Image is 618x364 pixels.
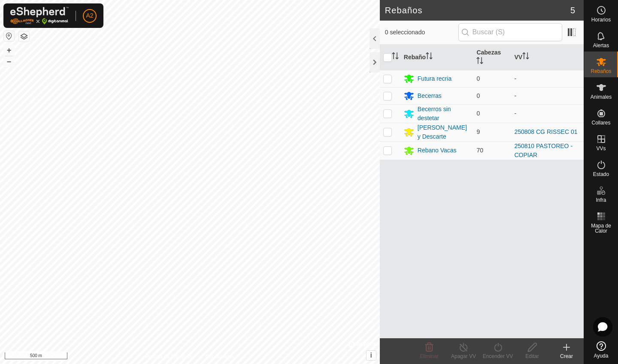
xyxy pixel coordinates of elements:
span: Mapa de Calor [586,223,616,234]
span: Ayuda [594,353,609,358]
span: 0 seleccionado [385,28,458,37]
a: 250808 CG RISSEC 01 [514,128,577,135]
span: Rebaños [591,69,611,74]
span: Infra [596,197,606,203]
span: 9 [476,128,480,135]
div: Crear [549,352,584,360]
span: VVs [596,146,606,151]
div: Becerros sin destetar [418,105,470,123]
button: – [4,56,14,67]
input: Buscar (S) [458,23,562,41]
a: Contáctenos [205,353,234,361]
span: Horarios [591,17,611,22]
span: 0 [476,92,480,99]
div: Apagar VV [446,352,481,360]
div: [PERSON_NAME] y Descarte [418,123,470,141]
span: Eliminar [420,353,438,359]
button: + [4,45,14,55]
p-sorticon: Activar para ordenar [426,54,433,61]
span: i [370,352,372,359]
button: Restablecer Mapa [4,31,14,41]
a: Ayuda [584,338,618,362]
td: - [511,104,584,123]
button: i [367,351,376,360]
p-sorticon: Activar para ordenar [476,58,483,65]
td: - [511,70,584,87]
td: - [511,87,584,104]
span: A2 [86,11,93,20]
span: 0 [476,75,480,82]
span: Collares [591,120,610,125]
img: Logo Gallagher [10,7,69,24]
a: 250810 PASTOREO - COPIAR [514,143,573,158]
div: Rebano Vacas [418,146,457,155]
a: Política de Privacidad [145,353,195,361]
th: VV [511,45,584,70]
span: Estado [593,172,609,177]
p-sorticon: Activar para ordenar [522,54,529,61]
div: Encender VV [481,352,515,360]
span: 0 [476,110,480,117]
span: 5 [570,4,575,17]
th: Rebaño [400,45,473,70]
div: Futura recria [418,74,451,83]
p-sorticon: Activar para ordenar [392,54,399,61]
span: Animales [591,94,612,100]
span: Alertas [593,43,609,48]
button: Capas del Mapa [19,31,29,42]
h2: Rebaños [385,5,570,15]
div: Editar [515,352,549,360]
span: 70 [476,147,483,154]
div: Becerras [418,91,442,100]
th: Cabezas [473,45,511,70]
